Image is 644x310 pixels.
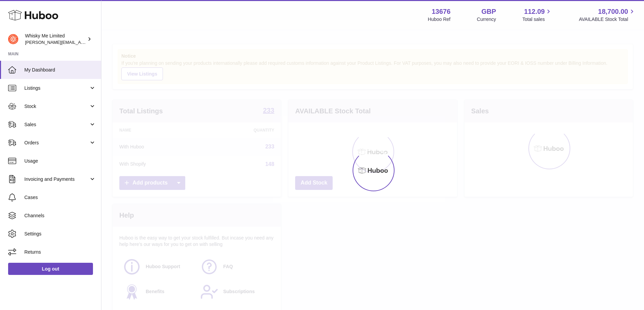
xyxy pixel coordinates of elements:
[428,16,451,23] div: Huboo Ref
[24,103,89,110] span: Stock
[24,158,96,164] span: Usage
[579,16,636,23] span: AVAILABLE Stock Total
[522,16,552,23] span: Total sales
[477,16,496,23] div: Currency
[24,249,96,255] span: Returns
[24,213,96,219] span: Channels
[24,85,89,91] span: Listings
[522,7,552,23] a: 112.09 Total sales
[24,231,96,237] span: Settings
[24,194,96,201] span: Cases
[25,39,136,45] span: [PERSON_NAME][EMAIL_ADDRESS][DOMAIN_NAME]
[432,7,451,16] strong: 13676
[481,7,496,16] strong: GBP
[598,7,628,16] span: 18,700.00
[579,7,636,23] a: 18,700.00 AVAILABLE Stock Total
[8,34,18,44] img: frances@whiskyshop.com
[24,176,89,182] span: Invoicing and Payments
[524,7,545,16] span: 112.09
[24,67,96,73] span: My Dashboard
[25,33,86,46] div: Whisky Me Limited
[24,140,89,146] span: Orders
[24,121,89,128] span: Sales
[8,263,93,275] a: Log out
